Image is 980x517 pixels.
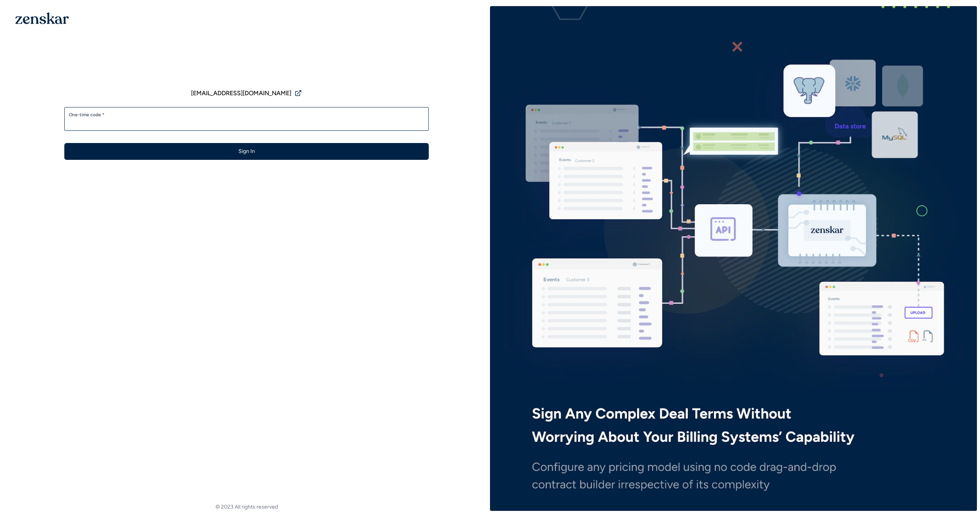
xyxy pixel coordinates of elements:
span: [EMAIL_ADDRESS][DOMAIN_NAME] [191,89,291,98]
img: 1OGAJ2xQqyY4LXKgY66KYq0eOWRCkrZdAb3gUhuVAqdWPZE9SRJmCz+oDMSn4zDLXe31Ii730ItAGKgCKgCCgCikA4Av8PJUP... [15,12,69,24]
footer: © 2023 All rights reserved [3,503,490,511]
button: Sign In [64,143,429,160]
label: One-time code * [69,112,424,118]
